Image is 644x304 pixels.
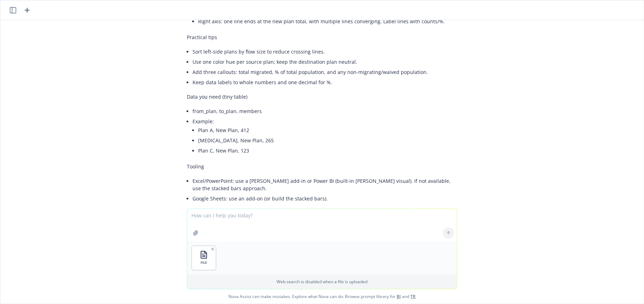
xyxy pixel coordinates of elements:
[192,246,216,270] button: FILE
[192,46,457,57] li: Sort left-side plans by flow size to reduce crossing lines.
[410,293,416,299] a: TR
[192,57,457,67] li: Use one color hue per source plan; keep the destination plan neutral.
[192,116,457,157] li: Example:
[3,289,641,304] span: Nova Assist can make mistakes. Explore what Nova can do: Browse prompt library for and
[187,33,457,41] p: Practical tips
[192,193,457,204] li: Google Sheets: use an add-on (or build the stacked bars).
[192,77,457,87] li: Keep data labels to whole numbers and one decimal for %.
[187,93,457,100] p: Data you need (tiny table)
[191,279,453,285] p: Web search is disabled when a file is uploaded
[187,163,457,170] p: Tooling
[192,106,457,116] li: from_plan, to_plan, members
[198,16,457,26] li: Right axis: one line ends at the new plan total, with multiple lines converging. Label lines with...
[198,135,457,145] li: [MEDICAL_DATA], New Plan, 265
[192,67,457,77] li: Add three callouts: total migrated, % of total population, and any non-migrating/waived population.
[198,125,457,135] li: Plan A, New Plan, 412
[198,145,457,156] li: Plan C, New Plan, 123
[192,176,457,193] li: Excel/PowerPoint: use a [PERSON_NAME] add-in or Power BI (built-in [PERSON_NAME] visual). If not ...
[397,293,401,299] a: BI
[201,260,207,265] span: FILE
